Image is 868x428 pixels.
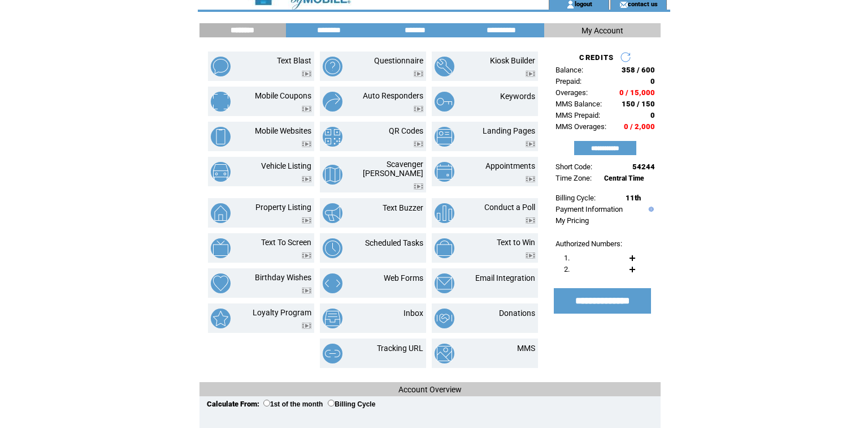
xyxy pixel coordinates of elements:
span: 358 / 600 [622,66,655,74]
img: web-forms.png [323,273,342,293]
span: 0 [650,111,655,119]
a: Inbox [403,309,423,318]
img: loyalty-program.png [211,309,231,328]
img: video.png [526,141,535,147]
a: MMS [517,344,535,353]
a: My Pricing [555,216,589,225]
span: MMS Overages: [555,122,606,131]
img: video.png [414,183,423,190]
a: Text To Screen [261,238,311,247]
a: Landing Pages [483,126,535,135]
span: 11th [626,194,641,202]
img: video.png [414,106,423,112]
input: Billing Cycle [328,400,335,406]
img: video.png [302,288,311,294]
a: Auto Responders [363,91,423,100]
span: 1. [564,254,570,262]
img: scheduled-tasks.png [323,238,342,258]
a: Birthday Wishes [255,273,311,282]
img: questionnaire.png [323,57,342,76]
img: video.png [414,141,423,147]
a: Email Integration [475,273,535,283]
a: Conduct a Poll [484,203,535,212]
a: Scavenger [PERSON_NAME] [363,160,423,178]
span: Short Code: [555,162,592,171]
img: video.png [302,71,311,77]
img: text-to-win.png [435,238,454,258]
img: mobile-websites.png [211,127,231,147]
input: 1st of the month [263,400,270,406]
img: video.png [302,252,311,259]
a: Payment Information [555,205,623,213]
span: Central Time [604,174,644,182]
span: 2. [564,265,570,273]
img: text-blast.png [211,57,231,76]
img: video.png [526,176,535,182]
img: video.png [414,71,423,77]
a: Questionnaire [374,56,423,65]
span: 0 [650,77,655,85]
img: auto-responders.png [323,92,342,112]
img: scavenger-hunt.png [323,165,342,185]
img: text-to-screen.png [211,238,231,258]
a: Loyalty Program [253,308,311,317]
img: video.png [526,252,535,259]
span: 150 / 150 [622,100,655,108]
img: video.png [302,106,311,112]
a: Text Buzzer [383,203,423,212]
img: donations.png [435,309,454,328]
img: help.gif [646,207,654,212]
span: MMS Balance: [555,100,602,108]
img: appointments.png [435,162,454,182]
a: Property Listing [255,203,311,212]
span: Balance: [555,66,583,74]
img: video.png [302,176,311,182]
img: qr-codes.png [323,127,342,147]
a: QR Codes [389,126,423,135]
label: 1st of the month [263,400,323,408]
img: keywords.png [435,92,454,112]
span: Calculate From: [207,400,259,408]
span: Authorized Numbers: [555,239,622,248]
span: 0 / 15,000 [619,88,655,97]
img: video.png [302,323,311,329]
img: vehicle-listing.png [211,162,231,182]
a: Tracking URL [377,344,423,353]
span: Prepaid: [555,77,581,85]
span: CREDITS [579,53,614,62]
span: My Account [581,26,623,35]
a: Scheduled Tasks [365,238,423,247]
img: video.png [526,71,535,77]
img: inbox.png [323,309,342,328]
a: Web Forms [384,273,423,283]
a: Text Blast [277,56,311,65]
img: mms.png [435,344,454,363]
a: Mobile Coupons [255,91,311,100]
span: 54244 [632,162,655,171]
img: tracking-url.png [323,344,342,363]
img: conduct-a-poll.png [435,203,454,223]
a: Text to Win [497,238,535,247]
span: MMS Prepaid: [555,111,600,119]
span: Account Overview [398,385,462,394]
img: mobile-coupons.png [211,92,231,112]
img: kiosk-builder.png [435,57,454,76]
span: 0 / 2,000 [624,122,655,131]
span: Time Zone: [555,174,592,182]
img: text-buzzer.png [323,203,342,223]
span: Overages: [555,88,588,97]
img: property-listing.png [211,203,231,223]
img: video.png [526,217,535,224]
a: Appointments [485,161,535,170]
a: Donations [499,309,535,318]
img: video.png [302,141,311,147]
img: birthday-wishes.png [211,273,231,293]
label: Billing Cycle [328,400,375,408]
a: Kiosk Builder [490,56,535,65]
img: landing-pages.png [435,127,454,147]
img: email-integration.png [435,273,454,293]
a: Mobile Websites [255,126,311,135]
a: Vehicle Listing [261,161,311,170]
a: Keywords [500,92,535,101]
img: video.png [302,217,311,224]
